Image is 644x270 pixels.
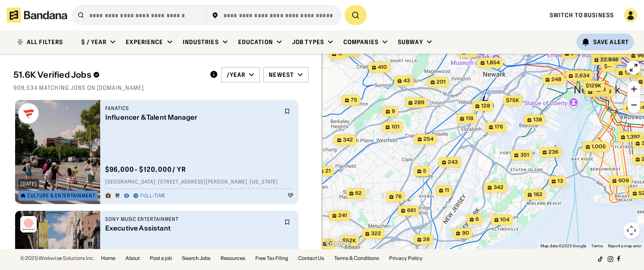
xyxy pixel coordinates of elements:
a: Terms (opens in new tab) [591,244,603,248]
button: Map camera controls [623,222,640,239]
span: 2,634 [575,72,589,79]
div: $ 96,000 - $120,000 / yr [105,165,187,174]
div: 909,534 matching jobs on [DOMAIN_NAME] [13,84,309,92]
span: 90 [462,230,469,237]
span: 138 [533,116,542,123]
span: 3 [602,86,606,93]
span: 43 [403,77,410,84]
span: 101 [392,123,400,131]
span: Map data ©2025 Google [540,244,586,248]
div: ALL FILTERS [27,39,63,45]
span: 241 [338,212,347,219]
div: © 2025 Workwise Solutions Inc. [20,256,94,261]
div: Full-time [140,193,166,199]
div: 51.6K Verified Jobs [13,70,203,80]
div: Fanatics [105,105,279,112]
span: 6 [475,216,479,223]
span: 342 [343,136,353,144]
span: 128 [481,102,490,110]
img: Google [324,238,352,249]
a: Report a map error [608,244,641,248]
span: 162 [534,191,543,198]
div: Subway [398,38,423,46]
span: $138k [593,48,608,55]
a: Open this area in Google Maps (opens a new window) [324,238,352,249]
span: 12,508 [594,88,611,95]
span: 410 [378,64,387,71]
span: 1,005 [592,143,606,150]
a: Terms & Conditions [334,256,379,261]
span: $129k [586,82,601,89]
span: 9 [392,108,395,115]
span: $200k [607,48,624,55]
span: 1,038 [625,69,639,76]
span: 289 [414,99,424,106]
span: 118 [466,115,473,122]
div: Experience [126,38,163,46]
div: Executive Assistant [105,224,279,232]
span: 26 [423,236,430,243]
div: grid [13,97,309,249]
a: Privacy Policy [389,256,423,261]
span: 1,392 [627,134,640,141]
span: 254 [423,136,434,143]
div: /year [227,71,246,79]
a: Switch to Business [550,11,614,19]
a: Contact Us [298,256,324,261]
span: 322 [371,230,381,237]
div: Job Types [292,38,324,46]
a: Resources [221,256,245,261]
span: 32 [467,49,474,56]
span: 104 [500,216,509,223]
span: $52k [343,237,356,244]
div: Influencer & Talent Manager [105,113,279,121]
span: 22,848 [600,56,618,63]
div: Sony Music Entertainment [105,216,279,223]
div: Culture & Entertainment [27,193,96,198]
a: Free Tax Filing [255,256,288,261]
span: 342 [493,184,504,191]
span: 609 [618,177,629,184]
div: Newest [269,71,294,79]
a: Home [101,256,115,261]
span: 75 [351,97,357,104]
a: Post a job [150,256,172,261]
span: 1,854 [486,59,500,66]
span: 661 [407,207,416,214]
span: 21 [325,168,331,175]
div: $ / year [81,38,106,46]
span: 5 [423,168,426,175]
span: 351 [520,152,529,159]
span: 236 [548,149,558,156]
div: [GEOGRAPHIC_DATA] · [STREET_ADDRESS][PERSON_NAME] · [US_STATE] [105,179,293,186]
a: Search Jobs [182,256,210,261]
span: 20 [350,48,357,55]
span: 13 [558,178,563,185]
span: $75k [506,97,519,103]
span: 9 [571,50,574,57]
span: 62 [355,190,362,197]
span: 201 [436,79,446,86]
img: Fanatics logo [18,103,39,123]
span: 176 [495,123,503,131]
a: About [125,256,140,261]
span: $-- [604,63,612,69]
span: 11 [445,187,449,194]
img: Bandana logotype [7,8,67,23]
div: Companies [343,38,379,46]
div: Industries [183,38,219,46]
span: 17 [338,50,343,58]
div: Save Alert [593,38,629,46]
div: [DATE] [21,181,37,186]
span: 248 [551,76,561,83]
img: Sony Music Entertainment logo [18,214,39,234]
span: 76 [395,193,402,200]
div: Education [238,38,273,46]
span: 243 [448,159,458,166]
